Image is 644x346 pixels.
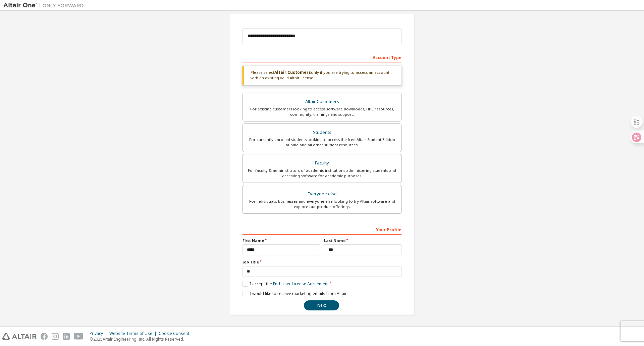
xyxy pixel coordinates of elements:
label: I would like to receive marketing emails from Altair [243,291,347,296]
div: Account Type [243,52,401,62]
div: For faculty & administrators of academic institutions administering students and accessing softwa... [247,168,397,179]
div: Privacy [90,331,109,336]
div: Please select only if you are trying to access an account with an existing valid Altair license. [243,66,401,85]
p: © 2025 Altair Engineering, Inc. All Rights Reserved. [90,336,193,342]
img: facebook.svg [41,333,48,340]
div: For currently enrolled students looking to access the free Altair Student Edition bundle and all ... [247,137,397,148]
label: Last Name [324,238,401,243]
a: End-User License Agreement [273,281,329,287]
b: Altair Customers [274,69,311,75]
div: Altair Customers [247,97,397,106]
div: Everyone else [247,189,397,199]
div: Faculty [247,158,397,168]
div: Students [247,128,397,137]
div: Your Profile [243,224,401,235]
div: For existing customers looking to access software downloads, HPC resources, community, trainings ... [247,106,397,117]
img: youtube.svg [74,333,84,340]
img: Altair One [3,2,87,9]
img: instagram.svg [52,333,59,340]
img: altair_logo.svg [2,333,37,340]
label: First Name [243,238,320,243]
label: Job Title [243,259,401,265]
img: linkedin.svg [63,333,70,340]
label: I accept the [243,281,329,287]
button: Next [304,300,339,310]
div: For individuals, businesses and everyone else looking to try Altair software and explore our prod... [247,199,397,209]
div: Website Terms of Use [109,331,159,336]
div: Cookie Consent [159,331,193,336]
